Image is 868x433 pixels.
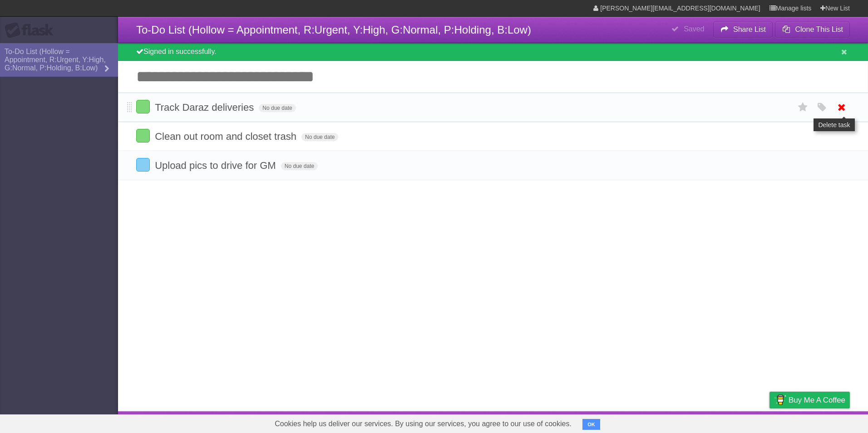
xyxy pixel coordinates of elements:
button: Clone This List [775,21,850,38]
label: Done [136,100,150,113]
span: Track Daraz deliveries [155,102,256,113]
label: Done [136,158,150,172]
b: Clone This List [795,25,843,33]
img: Buy me a coffee [774,392,786,408]
label: Star task [794,100,812,115]
a: About [649,413,668,431]
a: Privacy [758,413,781,431]
button: OK [582,419,600,430]
span: To-Do List (Hollow = Appointment, R:Urgent, Y:High, G:Normal, P:Holding, B:Low) [136,24,531,36]
span: Clean out room and closet trash [155,131,299,142]
span: Buy me a coffee [789,392,845,408]
span: No due date [301,133,338,141]
span: No due date [281,162,318,170]
button: Share List [713,21,773,38]
div: Flask [5,22,59,39]
b: Saved [684,25,704,33]
span: Upload pics to drive for GM [155,160,278,171]
span: Cookies help us deliver our services. By using our services, you agree to our use of cookies. [266,415,581,433]
a: Buy me a coffee [769,392,850,408]
a: Terms [727,413,747,431]
a: Developers [679,413,715,431]
div: Signed in successfully. [118,43,868,61]
span: No due date [259,104,296,112]
b: Share List [733,25,766,33]
a: Suggest a feature [793,413,850,431]
label: Done [136,129,150,143]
